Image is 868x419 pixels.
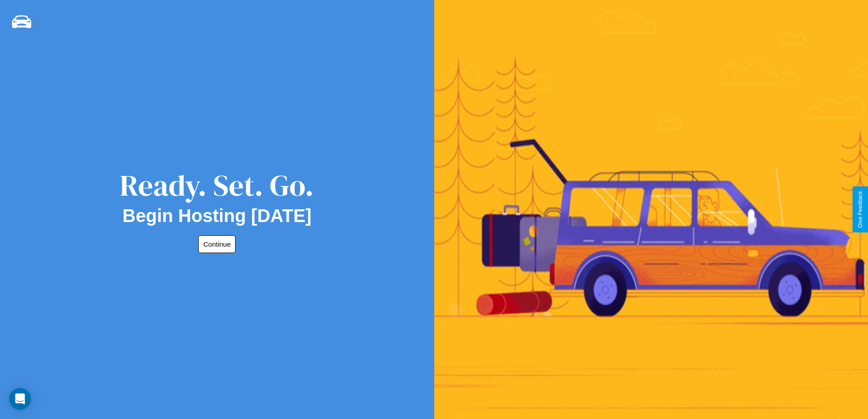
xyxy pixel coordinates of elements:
div: Ready. Set. Go. [120,165,314,206]
div: Give Feedback [857,191,863,228]
div: Open Intercom Messenger [9,388,31,410]
h2: Begin Hosting [DATE] [123,206,312,226]
button: Continue [198,235,236,253]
